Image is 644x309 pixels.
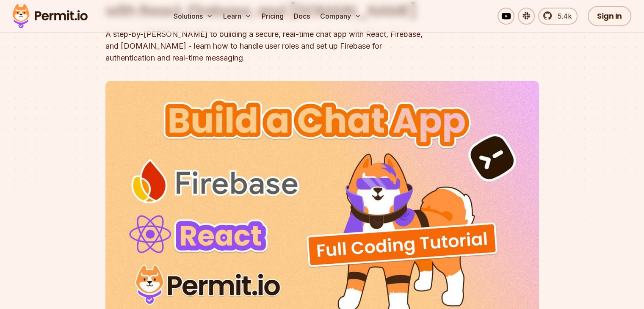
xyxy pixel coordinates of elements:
a: Docs [290,8,313,25]
button: Company [317,8,365,25]
a: Sign In [588,6,631,26]
button: Learn [220,8,255,25]
div: A step-by-[PERSON_NAME] to building a secure, real-time chat app with React, Firebase, and [DOMAI... [105,28,431,64]
a: 5.4k [538,8,578,25]
span: 5.4k [553,11,572,21]
a: Pricing [258,8,287,25]
img: Permit logo [8,2,91,30]
button: Solutions [170,8,216,25]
